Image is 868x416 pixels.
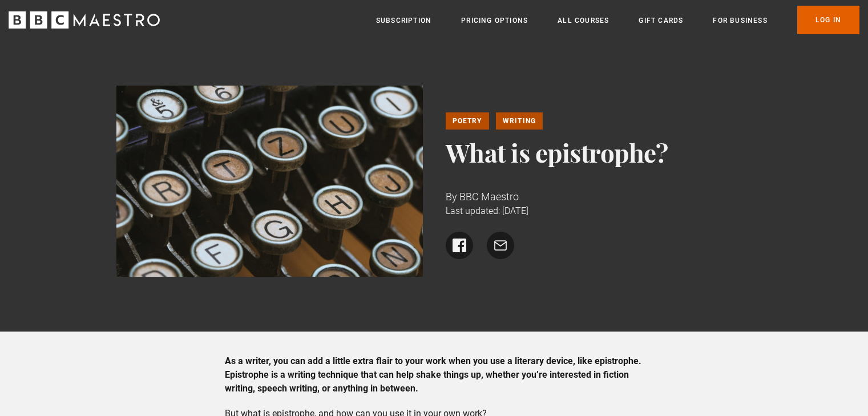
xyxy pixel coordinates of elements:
[459,191,519,203] span: BBC Maestro
[713,15,767,26] a: For business
[797,6,859,34] a: Log In
[446,205,528,216] time: Last updated: [DATE]
[446,191,457,203] span: By
[496,112,543,130] a: Writing
[461,15,528,26] a: Pricing Options
[225,356,641,394] strong: As a writer, you can add a little extra flair to your work when you use a literary device, like e...
[639,15,683,26] a: Gift Cards
[558,15,609,26] a: All Courses
[376,6,859,34] nav: Primary
[376,15,431,26] a: Subscription
[446,139,752,166] h1: What is epistrophe?
[446,112,489,130] a: Poetry
[116,86,423,277] img: Keys on a typewriter
[9,11,160,29] svg: BBC Maestro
